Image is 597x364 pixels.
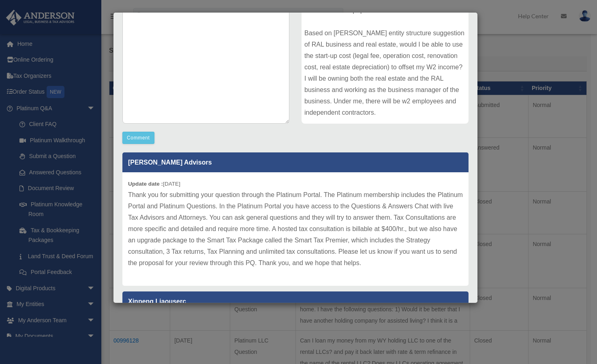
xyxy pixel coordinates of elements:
[122,132,154,144] button: Comment
[128,181,180,187] small: [DATE]
[122,291,469,311] p: Xinpeng Liaouserc
[128,181,163,187] b: Update date :
[128,189,463,269] p: Thank you for submitting your question through the Platinum Portal. The Platinum membership inclu...
[122,152,469,172] p: [PERSON_NAME] Advisors
[302,2,469,124] div: This is a follow-up question for case 01047175. Based on [PERSON_NAME] entity structure suggestio...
